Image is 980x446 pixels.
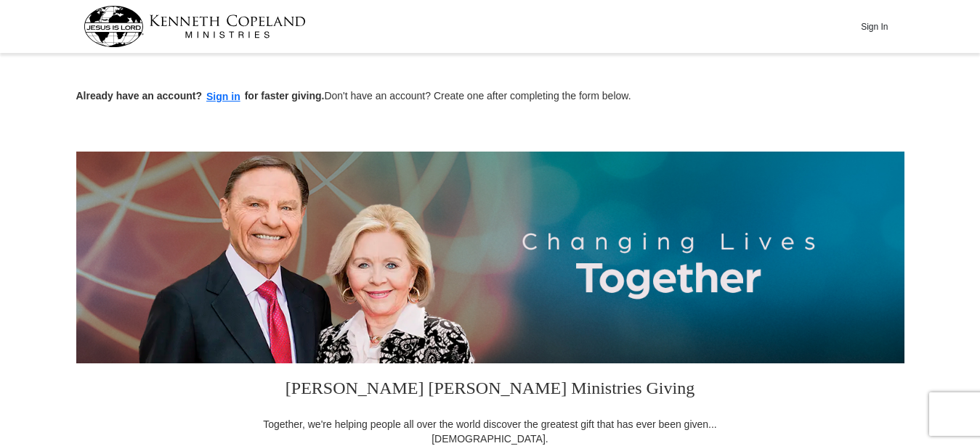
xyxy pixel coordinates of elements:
button: Sign in [202,88,245,105]
h3: [PERSON_NAME] [PERSON_NAME] Ministries Giving [254,363,726,417]
button: Sign In [853,15,896,38]
div: Together, we're helping people all over the world discover the greatest gift that has ever been g... [254,417,726,446]
img: kcm-header-logo.svg [84,6,306,47]
strong: Already have an account? for faster giving. [76,90,325,102]
p: Don't have an account? Create one after completing the form below. [76,88,904,105]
